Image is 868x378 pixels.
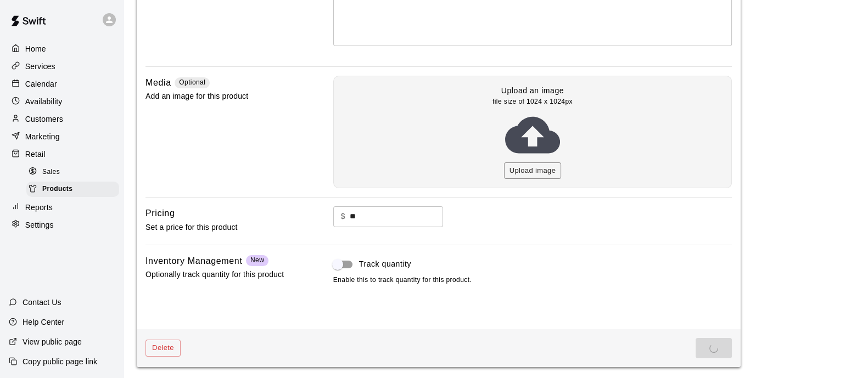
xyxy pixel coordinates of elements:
[42,184,72,195] span: Products
[341,211,345,222] p: $
[179,78,205,86] span: Optional
[26,180,124,198] a: Products
[145,89,298,103] p: Add an image for this product
[9,58,115,75] a: Services
[250,256,264,264] span: New
[501,85,564,97] p: Upload an image
[25,149,46,160] p: Retail
[25,78,57,89] p: Calendar
[145,340,181,357] button: Delete
[42,167,60,178] span: Sales
[25,131,60,142] p: Marketing
[9,217,115,233] a: Settings
[145,206,175,221] h6: Pricing
[26,163,124,180] a: Sales
[23,317,64,328] p: Help Center
[25,202,53,213] p: Reports
[145,268,298,281] p: Optionally track quantity for this product
[504,162,562,179] button: Upload image
[9,41,115,57] a: Home
[23,336,82,347] p: View public page
[23,356,97,367] p: Copy public page link
[9,199,115,216] a: Reports
[9,128,115,145] a: Marketing
[25,219,54,230] p: Settings
[25,61,55,72] p: Services
[23,297,61,308] p: Contact Us
[25,114,63,125] p: Customers
[145,254,242,268] h6: Inventory Management
[25,43,46,54] p: Home
[359,258,411,270] span: Track quantity
[492,97,573,108] span: file size of 1024 x 1024px
[9,93,115,110] a: Availability
[9,146,115,162] a: Retail
[145,221,298,234] p: Set a price for this product
[145,76,171,90] h6: Media
[333,275,732,286] span: Enable this to track quantity for this product.
[9,76,115,92] a: Calendar
[25,96,63,107] p: Availability
[26,182,119,197] div: Products
[26,165,119,180] div: Sales
[9,111,115,127] a: Customers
